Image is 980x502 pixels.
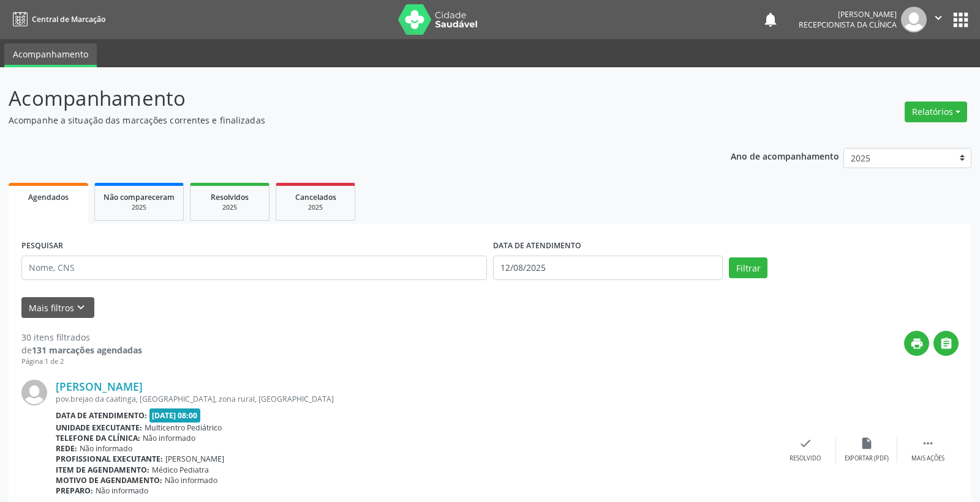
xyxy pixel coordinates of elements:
[799,20,897,30] span: Recepcionista da clínica
[104,203,175,212] div: 2025
[165,475,217,485] span: Não informado
[845,454,889,463] div: Exportar (PDF)
[56,485,93,496] b: Preparo:
[21,380,47,405] img: img
[921,437,935,450] i: 
[493,237,581,256] label: DATA DE ATENDIMENTO
[21,237,63,256] label: PESQUISAR
[56,475,162,485] b: Motivo de agendamento:
[21,356,142,367] div: Página 1 de 2
[905,102,967,122] button: Relatórios
[32,14,105,24] span: Central de Marcação
[149,408,201,423] span: [DATE] 08:00
[21,297,94,319] button: Mais filtroskeyboard_arrow_down
[799,9,897,20] div: [PERSON_NAME]
[9,114,682,127] p: Acompanhe a situação das marcações correntes e finalizadas
[28,192,69,202] span: Agendados
[96,485,148,496] span: Não informado
[56,443,77,454] b: Rede:
[21,331,142,344] div: 30 itens filtrados
[9,83,682,114] p: Acompanhamento
[904,331,929,356] button: print
[152,465,209,475] span: Médico Pediatra
[762,11,779,28] button: notifications
[731,148,839,163] p: Ano de acompanhamento
[901,7,927,32] img: img
[56,394,775,404] div: pov.brejao da caatinga, [GEOGRAPHIC_DATA], zona rural, [GEOGRAPHIC_DATA]
[56,380,143,393] a: [PERSON_NAME]
[4,43,97,67] a: Acompanhamento
[145,423,222,433] span: Multicentro Pediátrico
[199,203,260,212] div: 2025
[932,11,945,24] i: 
[56,433,140,443] b: Telefone da clínica:
[790,454,821,463] div: Resolvido
[21,256,487,280] input: Nome, CNS
[799,437,812,450] i: check
[910,337,924,350] i: print
[21,344,142,356] div: de
[295,192,336,202] span: Cancelados
[74,301,88,314] i: keyboard_arrow_down
[56,454,163,464] b: Profissional executante:
[143,433,195,443] span: Não informado
[927,7,950,32] button: 
[104,192,175,202] span: Não compareceram
[80,443,132,454] span: Não informado
[56,423,142,433] b: Unidade executante:
[860,437,873,450] i: insert_drive_file
[911,454,944,463] div: Mais ações
[9,9,105,29] a: Central de Marcação
[165,454,224,464] span: [PERSON_NAME]
[493,256,723,280] input: Selecione um intervalo
[32,344,142,356] strong: 131 marcações agendadas
[950,9,971,31] button: apps
[56,465,149,475] b: Item de agendamento:
[56,410,147,421] b: Data de atendimento:
[729,257,767,278] button: Filtrar
[933,331,959,356] button: 
[285,203,346,212] div: 2025
[211,192,249,202] span: Resolvidos
[940,337,953,350] i: 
